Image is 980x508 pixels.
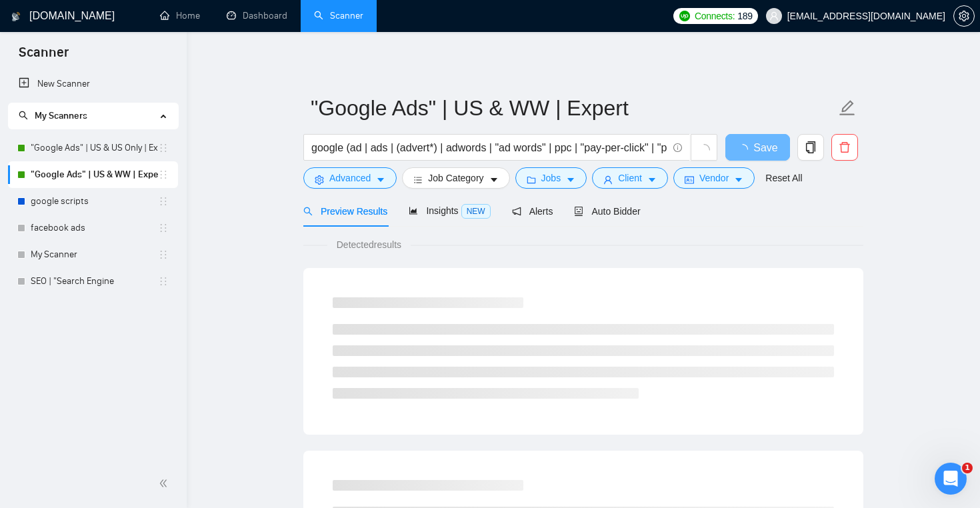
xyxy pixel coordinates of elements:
a: My Scanner [31,241,158,268]
span: Job Category [428,171,483,185]
input: Search Freelance Jobs... [311,139,667,156]
span: caret-down [647,175,657,185]
img: logo [11,6,21,27]
iframe: Intercom live chat [935,463,967,495]
a: facebook ads [31,215,158,241]
a: "Google Ads" | US & US Only | Expert [31,135,158,161]
span: setting [315,175,324,185]
input: Scanner name... [311,91,836,125]
span: edit [839,99,856,117]
span: Vendor [699,171,729,185]
span: copy [798,141,823,153]
span: Insights [409,205,490,216]
a: Reset All [765,171,802,185]
li: google scripts [8,188,178,215]
span: Detected results [327,237,411,252]
span: bars [413,175,423,185]
span: loading [737,144,753,155]
span: search [19,111,28,120]
span: double-left [159,477,172,490]
span: 1 [962,463,973,473]
span: robot [574,207,583,216]
li: facebook ads [8,215,178,241]
span: caret-down [566,175,575,185]
span: area-chart [409,206,418,215]
button: copy [797,134,824,161]
span: loading [698,144,710,156]
span: caret-down [489,175,499,185]
img: upwork-logo.png [679,11,690,21]
span: Connects: [695,9,735,23]
span: holder [158,276,169,287]
span: setting [954,11,974,21]
span: holder [158,223,169,233]
li: "Google Ads" | US & WW | Expert [8,161,178,188]
button: idcardVendorcaret-down [673,167,755,189]
a: SEO | "Search Engine [31,268,158,295]
span: search [303,207,313,216]
span: Auto Bidder [574,206,640,217]
button: setting [953,5,975,27]
li: My Scanner [8,241,178,268]
span: idcard [685,175,694,185]
span: Client [618,171,642,185]
li: New Scanner [8,71,178,97]
span: delete [832,141,857,153]
button: Save [725,134,790,161]
a: setting [953,11,975,21]
span: caret-down [734,175,743,185]
button: folderJobscaret-down [515,167,587,189]
button: settingAdvancedcaret-down [303,167,397,189]
span: holder [158,249,169,260]
span: folder [527,175,536,185]
a: homeHome [160,10,200,21]
span: info-circle [673,143,682,152]
button: delete [831,134,858,161]
span: NEW [461,204,491,219]
span: holder [158,143,169,153]
span: Save [753,139,777,156]
span: caret-down [376,175,385,185]
span: Alerts [512,206,553,217]
a: searchScanner [314,10,363,21]
span: Jobs [541,171,561,185]
span: Scanner [8,43,79,71]
span: user [603,175,613,185]
li: "Google Ads" | US & US Only | Expert [8,135,178,161]
li: SEO | "Search Engine [8,268,178,295]
a: "Google Ads" | US & WW | Expert [31,161,158,188]
span: holder [158,169,169,180]
button: barsJob Categorycaret-down [402,167,509,189]
span: My Scanners [19,110,87,121]
span: My Scanners [35,110,87,121]
span: 189 [737,9,752,23]
button: userClientcaret-down [592,167,668,189]
a: dashboardDashboard [227,10,287,21]
span: Advanced [329,171,371,185]
a: google scripts [31,188,158,215]
span: holder [158,196,169,207]
span: notification [512,207,521,216]
a: New Scanner [19,71,167,97]
span: Preview Results [303,206,387,217]
span: user [769,11,779,21]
